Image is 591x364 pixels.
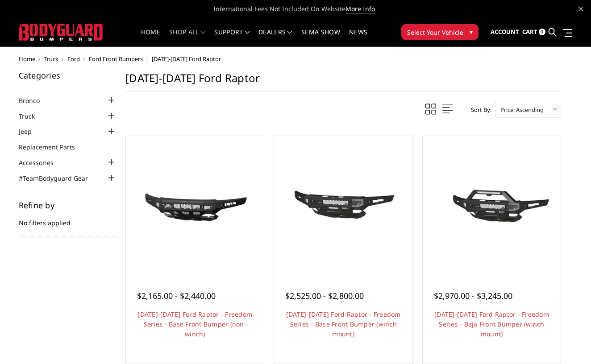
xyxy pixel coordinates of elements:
[434,310,549,338] a: [DATE]-[DATE] Ford Raptor - Freedom Series - Baja Front Bumper (winch mount)
[19,174,99,183] a: #TeamBodyguard Gear
[19,142,86,152] a: Replacement Parts
[137,310,252,338] a: [DATE]-[DATE] Ford Raptor - Freedom Series - Base Front Bumper (non-winch)
[522,20,545,44] a: Cart 0
[491,28,519,36] span: Account
[539,29,545,35] span: 0
[466,103,491,116] label: Sort By:
[276,138,410,272] a: 2021-2025 Ford Raptor - Freedom Series - Base Front Bumper (winch mount)
[19,127,43,136] a: Jeep
[89,55,143,63] a: Ford Front Bumpers
[19,201,117,209] h5: Refine by
[522,28,537,36] span: Cart
[128,138,262,272] a: 2021-2025 Ford Raptor - Freedom Series - Base Front Bumper (non-winch) 2021-2025 Ford Raptor - Fr...
[401,24,479,40] button: Select Your Vehicle
[276,174,410,236] img: 2021-2025 Ford Raptor - Freedom Series - Base Front Bumper (winch mount)
[470,27,473,37] span: ▾
[301,29,340,46] a: SEMA Show
[137,290,216,301] span: $2,165.00 - $2,440.00
[349,29,367,46] a: News
[345,4,375,13] a: More Info
[425,138,558,272] a: 2021-2025 Ford Raptor - Freedom Series - Baja Front Bumper (winch mount) 2021-2025 Ford Raptor - ...
[19,96,51,105] a: Bronco
[141,29,160,46] a: Home
[285,290,364,301] span: $2,525.00 - $2,800.00
[407,28,463,37] span: Select Your Vehicle
[19,201,117,237] div: No filters applied
[286,310,401,338] a: [DATE]-[DATE] Ford Raptor - Freedom Series - Base Front Bumper (winch mount)
[19,71,117,79] h5: Categories
[214,29,250,46] a: Support
[152,55,221,63] span: [DATE]-[DATE] Ford Raptor
[258,29,292,46] a: Dealers
[19,55,35,63] a: Home
[44,55,58,63] a: Truck
[169,29,205,46] a: shop all
[125,71,561,92] h1: [DATE]-[DATE] Ford Raptor
[67,55,80,63] a: Ford
[491,20,519,44] a: Account
[19,112,46,121] a: Truck
[19,158,65,167] a: Accessories
[434,290,512,301] span: $2,970.00 - $3,245.00
[19,24,104,40] img: BODYGUARD BUMPERS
